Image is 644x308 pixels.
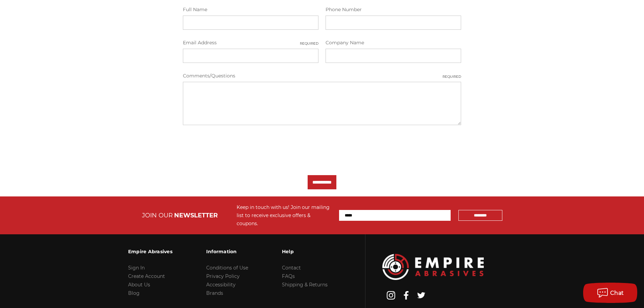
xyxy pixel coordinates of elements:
a: Create Account [128,273,165,279]
a: Blog [128,290,140,296]
small: Required [300,41,318,46]
img: Empire Abrasives Logo Image [382,254,484,280]
label: Email Address [183,39,318,46]
a: FAQs [282,273,295,279]
h3: Help [282,244,328,259]
a: Privacy Policy [206,273,240,279]
span: Chat [610,290,624,296]
span: JOIN OUR [142,212,173,219]
a: About Us [128,282,150,288]
iframe: reCAPTCHA [183,135,286,161]
a: Sign In [128,265,145,271]
label: Comments/Questions [183,72,461,79]
h3: Information [206,244,248,259]
label: Phone Number [326,6,461,13]
div: Keep in touch with us! Join our mailing list to receive exclusive offers & coupons. [237,203,332,228]
label: Full Name [183,6,318,13]
span: NEWSLETTER [174,212,218,219]
h3: Empire Abrasives [128,244,172,259]
a: Shipping & Returns [282,282,328,288]
a: Conditions of Use [206,265,248,271]
a: Accessibility [206,282,236,288]
small: Required [443,74,461,79]
label: Company Name [326,39,461,46]
a: Brands [206,290,223,296]
a: Contact [282,265,301,271]
button: Chat [583,283,637,303]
